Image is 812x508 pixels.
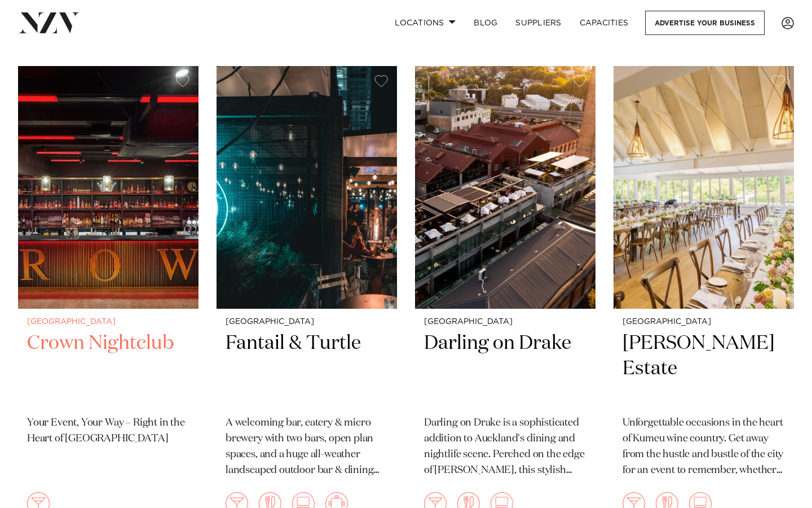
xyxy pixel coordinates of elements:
h2: Crown Nightclub [27,331,189,407]
h2: Darling on Drake [424,331,586,407]
small: [GEOGRAPHIC_DATA] [424,318,586,326]
img: nzv-logo.png [18,12,80,33]
p: Unforgettable occasions in the heart of Kumeu wine country. Get away from the hustle and bustle o... [623,415,785,479]
a: BLOG [465,11,506,35]
a: SUPPLIERS [506,11,570,35]
a: Capacities [571,11,638,35]
p: Darling on Drake is a sophisticated addition to Auckland's dining and nightlife scene. Perched on... [424,415,586,479]
h2: [PERSON_NAME] Estate [623,331,785,407]
small: [GEOGRAPHIC_DATA] [27,318,189,326]
h2: Fantail & Turtle [226,331,388,407]
p: A welcoming bar, eatery & micro brewery with two bars, open plan spaces, and a huge all-weather l... [226,415,388,479]
p: Your Event, Your Way – Right in the Heart of [GEOGRAPHIC_DATA] [27,415,189,447]
img: Aerial view of Darling on Drake [415,66,595,308]
a: Advertise your business [645,11,765,35]
a: Locations [386,11,465,35]
small: [GEOGRAPHIC_DATA] [226,318,388,326]
small: [GEOGRAPHIC_DATA] [623,318,785,326]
